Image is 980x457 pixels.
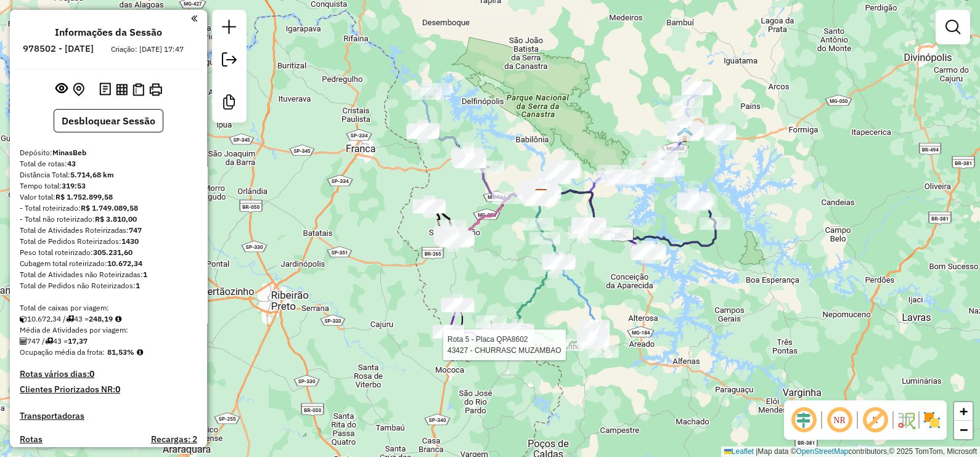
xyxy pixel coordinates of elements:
[217,90,242,118] a: Criar modelo
[66,315,74,323] i: Total de rotas
[922,410,942,430] img: Exibir/Ocultar setores
[20,225,197,236] div: Total de Atividades Roteirizadas:
[81,203,138,212] strong: R$ 1.749.089,58
[107,347,134,357] strong: 81,53%
[796,447,849,456] a: OpenStreetMap
[20,236,197,247] div: Total de Pedidos Roteirizados:
[20,214,197,225] div: - Total não roteirizado:
[147,81,165,99] button: Imprimir Rotas
[526,190,557,203] div: Atividade não roteirizada - CHOPP BRAHMA EXPRESS
[960,422,968,437] span: −
[756,447,757,456] span: |
[20,434,43,445] a: Rotas
[55,192,113,201] strong: R$ 1.752.899,58
[217,15,242,42] a: Nova sessão e pesquisa
[20,169,197,180] div: Distância Total:
[954,402,973,421] a: Zoom in
[151,434,197,445] h4: Recargas: 2
[20,203,197,214] div: - Total roteirizado:
[217,47,242,75] a: Exportar sessão
[121,237,139,246] strong: 1430
[143,270,147,279] strong: 1
[954,421,973,439] a: Zoom out
[137,349,143,356] em: Média calculada utilizando a maior ocupação (%Peso ou %Cubagem) de cada rota da sessão. Rotas cro...
[115,384,120,395] strong: 0
[20,313,197,325] div: 10.672,34 / 43 =
[20,336,197,347] div: 747 / 43 =
[20,369,197,379] h4: Rotas vários dias:
[20,338,27,345] i: Total de Atividades
[789,405,819,435] span: Ocultar deslocamento
[20,180,197,192] div: Tempo total:
[20,315,27,323] i: Cubagem total roteirizado
[45,338,53,345] i: Total de rotas
[20,347,105,357] span: Ocupação média da frota:
[54,109,163,132] button: Desbloquear Sessão
[20,384,197,395] h4: Clientes Priorizados NR:
[97,80,113,99] button: Logs desbloquear sessão
[70,170,114,179] strong: 5.714,68 km
[115,315,121,323] i: Meta Caixas/viagem: 1,00 Diferença: 247,19
[68,336,88,346] strong: 17,37
[52,148,86,157] strong: MinasBeb
[20,258,197,269] div: Cubagem total roteirizado:
[677,127,693,143] img: Piumhi
[70,80,87,99] button: Centralizar mapa no depósito ou ponto de apoio
[960,403,968,419] span: +
[93,248,133,257] strong: 305.231,60
[62,181,86,190] strong: 319:53
[941,15,965,39] a: Exibir filtros
[533,188,549,204] img: MinasBeb
[67,159,76,168] strong: 43
[724,447,754,456] a: Leaflet
[55,26,162,38] h4: Informações da Sessão
[896,410,916,430] img: Fluxo de ruas
[129,225,142,235] strong: 747
[825,405,854,435] span: Ocultar NR
[20,280,197,291] div: Total de Pedidos não Roteirizados:
[89,314,113,323] strong: 248,19
[136,281,140,290] strong: 1
[721,447,980,457] div: Map data © contributors,© 2025 TomTom, Microsoft
[106,44,189,55] div: Criação: [DATE] 17:47
[20,247,197,258] div: Peso total roteirizado:
[107,259,142,268] strong: 10.672,34
[860,405,890,435] span: Exibir rótulo
[20,158,197,169] div: Total de rotas:
[20,147,197,158] div: Depósito:
[53,79,70,99] button: Exibir sessão original
[130,81,147,99] button: Visualizar Romaneio
[20,192,197,203] div: Valor total:
[20,302,197,313] div: Total de caixas por viagem:
[20,269,197,280] div: Total de Atividades não Roteirizadas:
[113,81,130,97] button: Visualizar relatório de Roteirização
[23,43,94,54] h6: 978502 - [DATE]
[191,11,197,25] a: Clique aqui para minimizar o painel
[20,411,197,421] h4: Transportadoras
[95,214,137,224] strong: R$ 3.810,00
[89,368,94,379] strong: 0
[20,325,197,336] div: Média de Atividades por viagem:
